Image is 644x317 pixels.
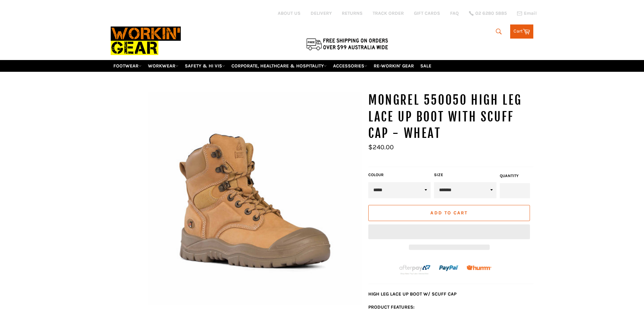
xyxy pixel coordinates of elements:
[517,11,537,16] a: Email
[311,10,332,16] a: DELIVERY
[368,291,457,297] strong: HIGH LEG LACE UP BOOT W/ SCUFF CAP
[500,173,530,179] label: Quantity
[368,143,394,151] span: $240.00
[469,11,507,16] a: 02 6280 5885
[510,24,533,39] a: Cart
[330,60,370,72] a: ACCESSORIES
[524,11,537,16] span: Email
[145,60,181,72] a: WORKWEAR
[368,304,415,310] strong: PRODUCT FEATURES:
[373,10,404,16] a: TRACK ORDER
[398,264,431,275] img: Afterpay-Logo-on-dark-bg_large.png
[305,37,389,51] img: Flat $9.95 shipping Australia wide
[182,60,228,72] a: SAFETY & HI VIS
[439,258,459,278] img: paypal.png
[229,60,329,72] a: CORPORATE, HEALTHCARE & HOSPITALITY
[278,10,301,16] a: ABOUT US
[368,205,530,221] button: Add to Cart
[450,10,459,16] a: FAQ
[368,92,533,142] h1: MONGREL 550050 High Leg Lace up Boot with Scuff Cap - Wheat
[430,210,468,216] span: Add to Cart
[342,10,363,16] a: RETURNS
[111,22,181,60] img: Workin Gear leaders in Workwear, Safety Boots, PPE, Uniforms. Australia's No.1 in Workwear
[475,11,507,16] span: 02 6280 5885
[434,172,496,178] label: Size
[111,60,144,72] a: FOOTWEAR
[371,60,417,72] a: RE-WORKIN' GEAR
[148,92,362,305] img: MONGREL 550050 High Leg Lace up Boot with Scuff Cap - Wheat
[368,172,431,178] label: COLOUR
[414,10,440,16] a: GIFT CARDS
[467,265,491,270] img: Humm_core_logo_RGB-01_300x60px_small_195d8312-4386-4de7-b182-0ef9b6303a37.png
[418,60,434,72] a: SALE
